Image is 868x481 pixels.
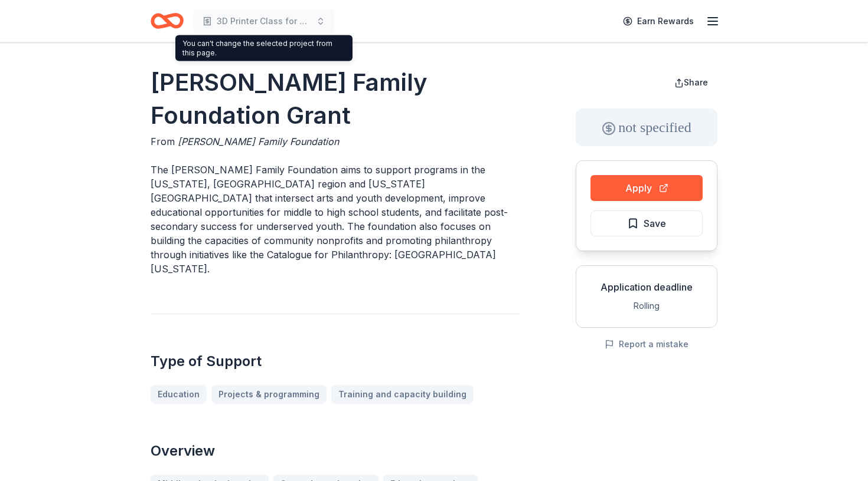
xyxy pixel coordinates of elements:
[684,77,708,87] span: Share
[576,108,717,146] div: not specified
[151,163,519,276] p: The [PERSON_NAME] Family Foundation aims to support programs in the [US_STATE], [GEOGRAPHIC_DATA]...
[605,337,688,351] button: Report a mistake
[586,280,707,294] div: Application deadline
[151,385,207,404] a: Education
[665,71,717,94] button: Share
[217,14,311,28] span: 3D Printer Class for Elementary and High School
[586,299,707,313] div: Rolling
[151,7,184,35] a: Home
[193,9,335,33] button: 3D Printer Class for Elementary and High School
[616,11,701,32] a: Earn Rewards
[151,134,519,149] div: From
[151,442,519,460] h2: Overview
[590,210,703,236] button: Save
[178,136,339,147] span: [PERSON_NAME] Family Foundation
[151,66,519,132] h1: [PERSON_NAME] Family Foundation Grant
[331,385,474,404] a: Training and capacity building
[151,352,519,371] h2: Type of Support
[211,385,327,404] a: Projects & programming
[644,216,666,231] span: Save
[590,175,703,201] button: Apply
[175,35,353,61] div: You can't change the selected project from this page.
